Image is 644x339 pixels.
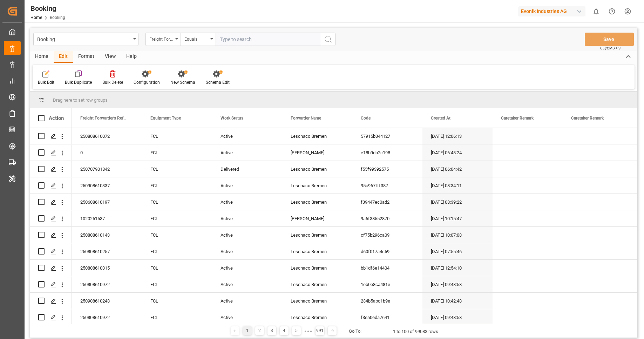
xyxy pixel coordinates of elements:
div: cf75b296ca09 [352,227,422,243]
div: 4 [280,326,289,335]
div: ● ● ● [304,328,312,334]
div: Help [121,51,142,63]
div: Active [212,309,282,325]
div: Evonik Industries AG [518,6,585,16]
div: 1 to 100 of 99083 rows [393,328,438,335]
span: Created At [431,116,450,121]
span: Caretaker Remark [571,116,604,121]
input: Type to search [216,33,321,46]
div: Press SPACE to select this row. [30,210,72,227]
div: 250608610197 [72,194,142,210]
div: FCL [142,227,212,243]
div: Leschaco Bremen [282,260,352,276]
div: 250808610143 [72,227,142,243]
button: search button [321,33,335,46]
div: 250908610337 [72,177,142,194]
span: Forwarder Name [291,116,321,121]
div: Leschaco Bremen [282,194,352,210]
div: FCL [142,144,212,161]
div: Active [212,144,282,161]
div: 5 [292,326,301,335]
div: 234b5abc1b9e [352,293,422,309]
div: Leschaco Bremen [282,227,352,243]
div: 250808610972 [72,276,142,292]
span: Work Status [221,116,243,121]
div: Configuration [134,79,160,86]
div: Booking [30,3,65,14]
div: Bulk Delete [102,79,123,86]
div: Active [212,293,282,309]
div: f3ea0eda7641 [352,309,422,325]
div: 1020251537 [72,210,142,226]
div: Edit [54,51,73,63]
div: [DATE] 09:48:58 [422,276,493,292]
div: Booking [37,34,131,43]
div: [DATE] 10:15:47 [422,210,493,226]
div: FCL [142,161,212,177]
div: Press SPACE to select this row. [30,194,72,210]
span: Equipment Type [150,116,181,121]
div: Home [30,51,54,63]
div: d60f017a4c59 [352,243,422,259]
div: Leschaco Bremen [282,309,352,325]
div: 250808610972 [72,309,142,325]
div: FCL [142,309,212,325]
div: FCL [142,128,212,144]
div: Press SPACE to select this row. [30,128,72,144]
button: show 0 new notifications [588,4,604,19]
div: f55f99392575 [352,161,422,177]
div: Press SPACE to select this row. [30,276,72,293]
button: open menu [145,33,181,46]
div: Format [73,51,100,63]
div: 250908610248 [72,293,142,309]
div: Bulk Edit [38,79,54,86]
span: Caretaker Remark [501,116,534,121]
div: FCL [142,194,212,210]
div: 250707901842 [72,161,142,177]
div: Active [212,227,282,243]
div: bb1df6e14404 [352,260,422,276]
div: FCL [142,260,212,276]
div: FCL [142,243,212,259]
div: FCL [142,276,212,292]
div: f39447ec0ad2 [352,194,422,210]
button: Help Center [604,4,620,19]
button: open menu [181,33,216,46]
span: Drag here to set row groups [53,97,108,103]
a: Home [30,15,42,20]
div: [DATE] 09:48:58 [422,309,493,325]
div: 1 [243,326,252,335]
div: Press SPACE to select this row. [30,177,72,194]
div: New Schema [170,79,195,86]
div: 2 [255,326,264,335]
div: Freight Forwarder's Reference No. [149,34,173,42]
div: Press SPACE to select this row. [30,309,72,326]
div: [DATE] 08:39:22 [422,194,493,210]
span: Freight Forwarder's Reference No. [80,116,127,121]
div: Press SPACE to select this row. [30,243,72,260]
div: [DATE] 12:06:13 [422,128,493,144]
div: Go To: [349,328,361,335]
div: Press SPACE to select this row. [30,293,72,309]
div: 991 [316,326,324,335]
div: FCL [142,210,212,226]
div: Active [212,260,282,276]
div: Schema Edit [206,79,230,86]
div: FCL [142,177,212,194]
button: Evonik Industries AG [518,5,588,18]
div: 250808610072 [72,128,142,144]
div: Equals [184,34,208,42]
div: Delivered [212,161,282,177]
div: Active [212,210,282,226]
div: 0 [72,144,142,161]
div: [DATE] 10:42:48 [422,293,493,309]
div: View [100,51,121,63]
button: Save [585,33,634,46]
div: 250808610315 [72,260,142,276]
div: 95c967fff387 [352,177,422,194]
div: Active [212,177,282,194]
div: Active [212,194,282,210]
div: Active [212,243,282,259]
div: Leschaco Bremen [282,293,352,309]
div: Active [212,276,282,292]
